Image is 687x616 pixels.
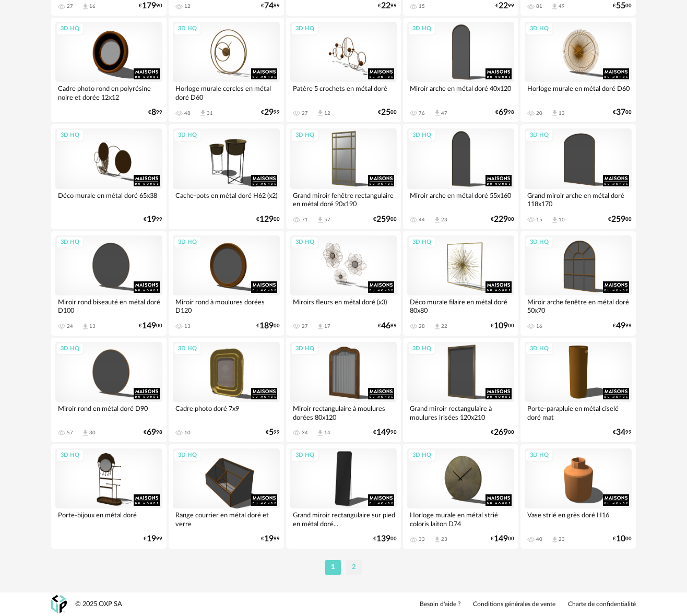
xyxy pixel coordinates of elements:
[608,216,632,223] div: € 00
[302,430,308,436] div: 34
[173,402,280,423] div: Cadre photo doré 7x9
[613,109,632,116] div: € 00
[551,216,559,224] span: Download icon
[51,338,167,442] a: 3D HQ Miroir rond en métal doré D90 57 Download icon 30 €6998
[147,216,156,223] span: 19
[55,189,162,210] div: Déco murale en métal doré 65x38
[148,109,162,116] div: € 99
[325,560,341,575] li: 1
[525,129,553,142] div: 3D HQ
[376,429,390,436] span: 149
[378,3,397,9] div: € 99
[316,429,324,437] span: Download icon
[286,338,401,442] a: 3D HQ Miroir rectangulaire à moulures dorées 80x120 34 Download icon 14 €14990
[491,536,514,542] div: € 00
[173,189,280,210] div: Cache-pots en métal doré H62 (x2)
[51,18,167,122] a: 3D HQ Cadre photo rond en polyrésine noire et dorée 12x12 €899
[173,129,202,142] div: 3D HQ
[144,216,162,223] div: € 99
[494,429,508,436] span: 269
[520,444,636,549] a: 3D HQ Vase strié en grès doré H16 40 Download icon 23 €1000
[67,323,73,329] div: 24
[613,429,632,436] div: € 99
[376,216,390,223] span: 259
[525,189,632,210] div: Grand miroir arche en métal doré 118x170
[173,82,280,103] div: Horloge murale cercles en métal doré D60
[144,536,162,542] div: € 99
[441,323,447,329] div: 22
[261,3,280,9] div: € 99
[536,3,542,9] div: 81
[324,217,330,223] div: 57
[407,402,514,423] div: Grand miroir rectangulaire à moulures irisées 120x210
[169,18,284,122] a: 3D HQ Horloge murale cercles en métal doré D60 48 Download icon 31 €2999
[441,217,447,223] div: 23
[494,323,508,329] span: 109
[324,430,330,436] div: 14
[81,429,89,437] span: Download icon
[525,342,553,356] div: 3D HQ
[51,231,167,336] a: 3D HQ Miroir rond biseauté en métal doré D100 24 Download icon 13 €14900
[559,217,565,223] div: 10
[378,109,397,116] div: € 00
[51,595,67,613] img: OXP
[491,216,514,223] div: € 00
[147,429,156,436] span: 69
[403,444,518,549] a: 3D HQ Horloge murale en métal strié coloris laiton D74 33 Download icon 23 €14900
[520,231,636,336] a: 3D HQ Miroir arche fenêtre en métal doré 50x70 16 €4999
[420,600,460,609] a: Besoin d'aide ?
[376,536,390,542] span: 139
[173,342,202,356] div: 3D HQ
[613,3,632,9] div: € 00
[261,536,280,542] div: € 99
[403,231,518,336] a: 3D HQ Déco murale filaire en métal doré 80x80 28 Download icon 22 €10900
[56,342,84,356] div: 3D HQ
[536,110,542,116] div: 20
[408,449,436,462] div: 3D HQ
[184,110,191,116] div: 48
[256,216,280,223] div: € 00
[173,22,202,35] div: 3D HQ
[142,3,156,9] span: 179
[55,402,162,423] div: Miroir rond en métal doré D90
[373,536,397,542] div: € 00
[613,323,632,329] div: € 99
[56,449,84,462] div: 3D HQ
[403,18,518,122] a: 3D HQ Miroir arche en métal doré 40x120 76 Download icon 47 €6998
[290,295,397,316] div: Miroirs fleurs en métal doré (x3)
[286,444,401,549] a: 3D HQ Grand miroir rectangulaire sur pied en métal doré... €13900
[407,82,514,103] div: Miroir arche en métal doré 40x120
[403,124,518,229] a: 3D HQ Miroir arche en métal doré 55x160 44 Download icon 23 €22900
[551,109,559,117] span: Download icon
[259,216,274,223] span: 129
[433,109,441,117] span: Download icon
[290,189,397,210] div: Grand miroir fenêtre rectangulaire en métal doré 90x190
[173,295,280,316] div: Miroir rond à moulures dorées D120
[381,323,390,329] span: 46
[173,508,280,529] div: Range courrier en métal doré et verre
[559,536,565,542] div: 23
[67,430,73,436] div: 57
[81,3,89,10] span: Download icon
[147,536,156,542] span: 19
[551,3,559,10] span: Download icon
[419,3,425,9] div: 15
[419,217,425,223] div: 44
[407,508,514,529] div: Horloge murale en métal strié coloris laiton D74
[525,236,553,249] div: 3D HQ
[51,124,167,229] a: 3D HQ Déco murale en métal doré 65x38 €1999
[373,216,397,223] div: € 00
[495,3,514,9] div: € 99
[373,429,397,436] div: € 90
[408,342,436,356] div: 3D HQ
[381,109,390,116] span: 25
[291,342,319,356] div: 3D HQ
[419,536,425,542] div: 33
[381,3,390,9] span: 22
[169,231,284,336] a: 3D HQ Miroir rond à moulures dorées D120 13 €18900
[67,3,73,9] div: 27
[324,323,330,329] div: 17
[520,18,636,122] a: 3D HQ Horloge murale en métal doré D60 20 Download icon 13 €3700
[433,323,441,330] span: Download icon
[525,449,553,462] div: 3D HQ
